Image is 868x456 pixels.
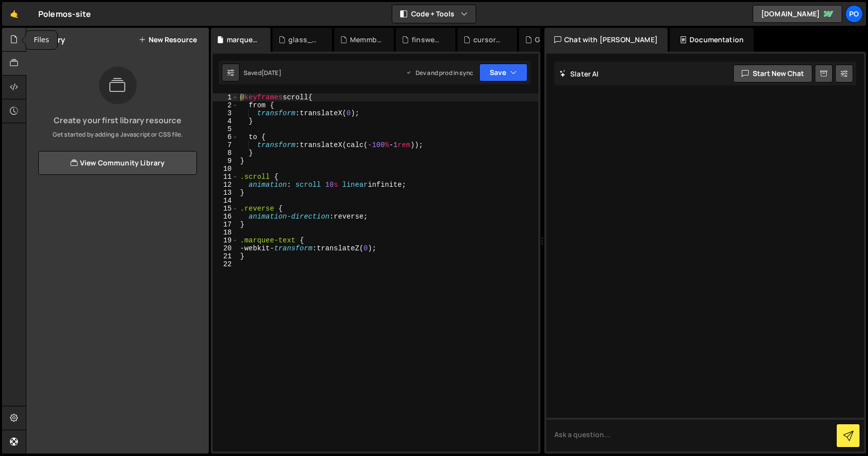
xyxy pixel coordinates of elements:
[213,189,238,197] div: 13
[412,35,443,45] div: finsweet_attributes.js
[406,69,473,77] div: Dev and prod in sync
[213,260,238,268] div: 22
[213,244,238,252] div: 20
[213,228,238,236] div: 18
[535,35,565,45] div: Global.js
[244,69,281,77] div: Saved
[733,65,812,82] button: Start new chat
[34,130,201,139] p: Get started by adding a Javascript or CSS file.
[227,35,259,45] div: marquee.css
[473,35,505,45] div: cursor_gsap.js
[350,35,382,45] div: Memmberstack_truncatetext.js
[845,5,863,23] a: Po
[213,181,238,189] div: 12
[479,64,527,81] button: Save
[26,31,57,49] div: Files
[213,205,238,213] div: 15
[139,36,197,44] button: New Resource
[38,8,91,20] div: Polemos-site
[213,221,238,228] div: 17
[213,141,238,149] div: 7
[753,5,842,23] a: [DOMAIN_NAME]
[213,173,238,181] div: 11
[544,28,668,52] div: Chat with [PERSON_NAME]
[261,69,281,77] div: [DATE]
[213,236,238,244] div: 19
[670,28,754,52] div: Documentation
[559,69,599,78] h2: Slater AI
[213,117,238,125] div: 4
[34,116,201,124] h3: Create your first library resource
[288,35,320,45] div: glass_effect.css
[213,197,238,205] div: 14
[392,5,476,23] button: Code + Tools
[213,157,238,165] div: 9
[213,93,238,101] div: 1
[213,109,238,117] div: 3
[2,2,26,26] a: 🤙
[213,101,238,109] div: 2
[213,125,238,133] div: 5
[213,133,238,141] div: 6
[213,149,238,157] div: 8
[213,165,238,173] div: 10
[213,213,238,221] div: 16
[213,252,238,260] div: 21
[38,151,197,175] a: View Community Library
